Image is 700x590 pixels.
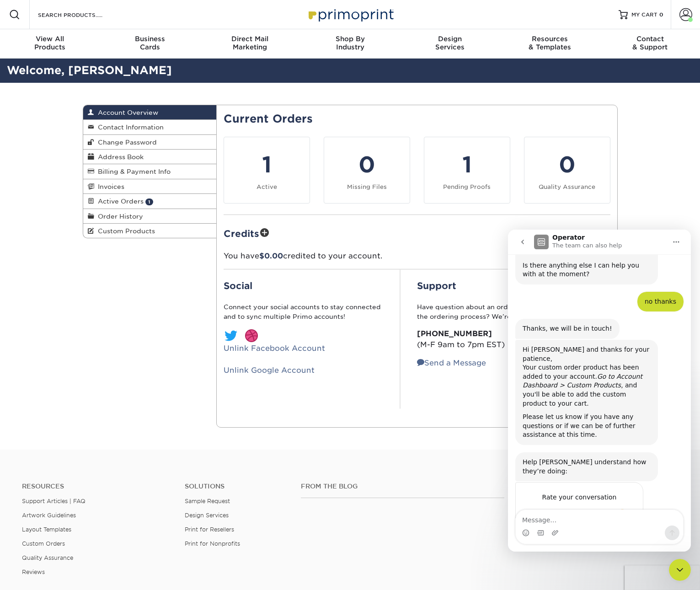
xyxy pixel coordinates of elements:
[305,5,396,24] img: Primoprint
[224,251,610,262] p: You have credited to your account.
[15,5,143,49] div: Our estimating team will follow up shortly. Is there anything else I can help you with at the mom...
[347,183,387,190] small: Missing Files
[15,183,143,210] div: Please let us know if you have any questions or if we can be of further assistance at this time.
[15,143,134,160] i: Go to Account Dashboard > Custom Products
[14,300,21,307] button: Emoji picker
[224,344,325,353] a: Unlink Facebook Account
[539,183,595,190] small: Quality Assurance
[94,213,143,220] span: Order History
[244,328,259,343] img: btn-dribbble.jpg
[600,29,700,59] a: Contact& Support
[300,35,400,43] span: Shop By
[417,329,492,338] strong: [PHONE_NUMBER]
[400,35,500,43] span: Design
[200,29,300,59] a: Direct MailMarketing
[417,280,610,291] h2: Support
[530,148,604,181] div: 0
[185,498,230,504] a: Sample Request
[22,512,76,519] a: Artwork Guidelines
[224,280,384,291] h2: Social
[94,109,158,116] span: Account Overview
[200,35,300,51] div: Marketing
[400,29,500,59] a: DesignServices
[224,226,610,240] h2: Credits
[424,137,510,204] a: 1 Pending Proofs
[669,559,691,581] iframe: Intercom live chat
[100,35,200,51] div: Cards
[22,498,85,504] a: Support Articles | FAQ
[301,483,504,490] h4: From the Blog
[185,512,229,519] a: Design Services
[417,359,486,367] a: Send a Message
[224,328,238,343] img: btn-twitter.jpg
[7,110,150,215] div: Hi [PERSON_NAME] and thanks for your patience,Your custom order product has been added to your ac...
[224,137,310,204] a: 1 Active
[224,302,384,321] p: Connect your social accounts to stay connected and to sync multiple Primo accounts!
[22,526,71,533] a: Layout Templates
[83,194,217,209] a: Active Orders 1
[17,262,126,273] div: Rate your conversation
[100,35,200,43] span: Business
[157,296,171,311] button: Send a message…
[129,62,176,82] div: no thanks
[29,300,36,307] button: Gif picker
[659,11,663,18] span: 0
[185,540,240,547] a: Print for Nonprofits
[100,29,200,59] a: BusinessCards
[83,164,217,179] a: Billing & Payment Info
[22,483,171,490] h4: Resources
[324,137,410,204] a: 0 Missing Files
[94,139,157,146] span: Change Password
[524,137,610,204] a: 0 Quality Assurance
[7,62,176,90] div: Stacy says…
[83,150,217,164] a: Address Book
[137,68,168,77] div: no thanks
[8,280,175,296] textarea: Message…
[22,569,45,575] a: Reviews
[22,540,65,547] a: Custom Orders
[94,153,144,161] span: Address Book
[500,35,600,43] span: Resources
[259,252,283,260] span: $0.00
[7,223,150,252] div: Help [PERSON_NAME] understand how they’re doing:
[7,252,176,317] div: Operator says…
[400,35,500,51] div: Services
[300,35,400,51] div: Industry
[15,116,143,178] div: Hi [PERSON_NAME] and thanks for your patience, Your custom order product has been added to your a...
[224,113,610,126] h2: Current Orders
[417,302,610,321] p: Have question about an order or need help assistance with the ordering process? We’re here to help:
[15,228,143,246] div: Help [PERSON_NAME] understand how they’re doing:
[185,483,287,490] h4: Solutions
[15,95,104,104] div: Thanks, we will be in touch!
[83,120,217,134] a: Contact Information
[83,224,217,238] a: Custom Products
[83,105,217,120] a: Account Overview
[37,9,126,20] input: SEARCH PRODUCTS.....
[500,35,600,51] div: & Templates
[94,168,171,175] span: Billing & Payment Info
[443,183,491,190] small: Pending Proofs
[43,300,51,307] button: Upload attachment
[600,35,700,51] div: & Support
[224,366,315,375] a: Unlink Google Account
[600,35,700,43] span: Contact
[83,135,217,150] a: Change Password
[430,148,504,181] div: 1
[94,183,124,190] span: Invoices
[631,11,657,19] span: MY CART
[417,328,610,350] p: (M-F 9am to 7pm EST)
[330,148,404,181] div: 0
[7,89,176,110] div: Irene says…
[508,230,691,552] iframe: To enrich screen reader interactions, please activate Accessibility in Grammarly extension settings
[200,35,300,43] span: Direct Mail
[83,179,217,194] a: Invoices
[83,209,217,224] a: Order History
[94,198,144,205] span: Active Orders
[300,29,400,59] a: Shop ByIndustry
[22,554,73,561] a: Quality Assurance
